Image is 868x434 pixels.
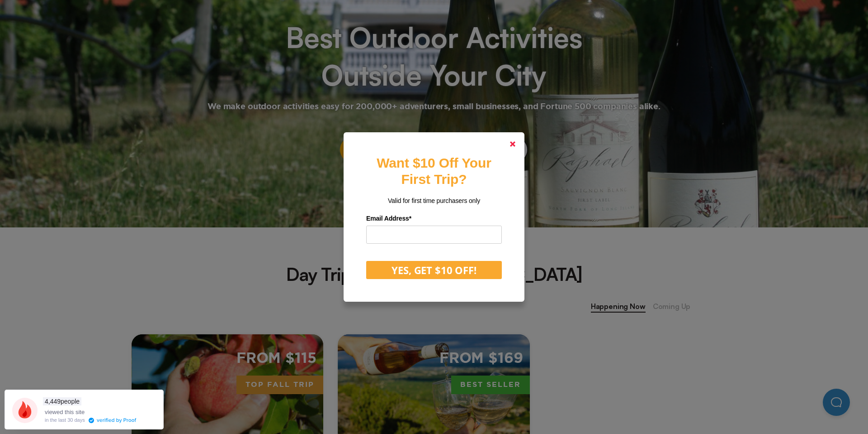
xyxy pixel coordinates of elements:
[388,197,480,204] span: Valid for first time purchasers only
[45,409,85,415] span: viewed this site
[502,133,524,155] a: Close
[377,155,491,187] strong: Want $10 Off Your First Trip?
[45,398,61,405] span: 4,449
[366,212,502,226] label: Email Address
[45,418,85,423] div: in the last 30 days
[366,261,502,279] button: YES, GET $10 OFF!
[409,215,411,222] span: Required
[43,397,81,405] span: people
